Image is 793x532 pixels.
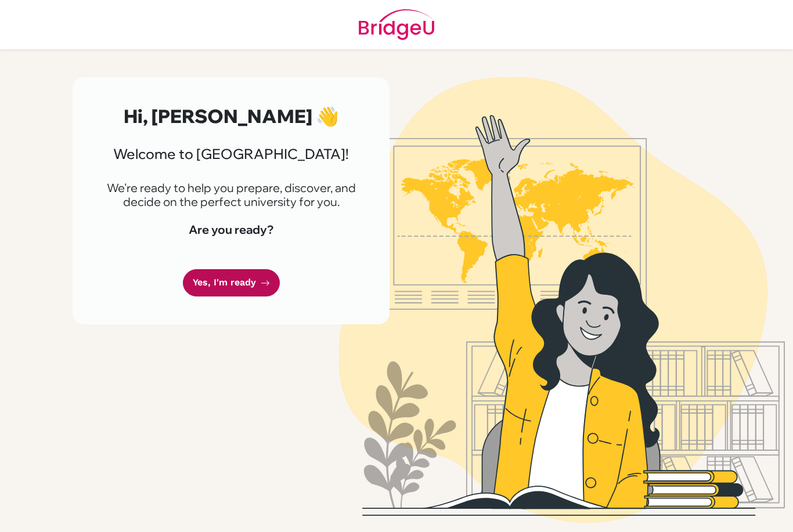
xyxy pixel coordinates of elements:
[100,181,362,209] p: We're ready to help you prepare, discover, and decide on the perfect university for you.
[100,105,362,127] h2: Hi, [PERSON_NAME] 👋
[100,146,362,162] h3: Welcome to [GEOGRAPHIC_DATA]!
[183,269,280,296] a: Yes, I'm ready
[100,223,362,237] h4: Are you ready?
